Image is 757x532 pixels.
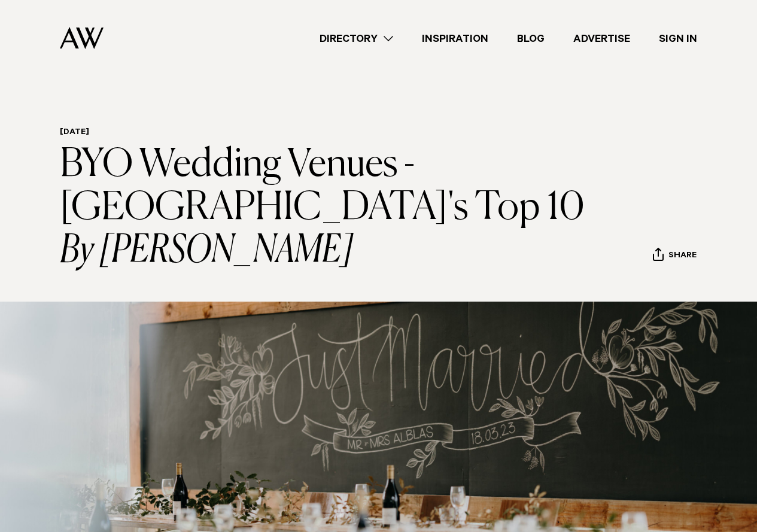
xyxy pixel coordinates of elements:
[60,27,104,49] img: Auckland Weddings Logo
[305,31,408,47] a: Directory
[644,31,712,47] a: Sign In
[60,127,613,139] h6: [DATE]
[60,230,613,273] i: By [PERSON_NAME]
[408,31,503,47] a: Inspiration
[559,31,644,47] a: Advertise
[652,247,697,265] button: Share
[668,251,697,262] span: Share
[503,31,559,47] a: Blog
[60,144,613,273] h1: BYO Wedding Venues - [GEOGRAPHIC_DATA]'s Top 10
